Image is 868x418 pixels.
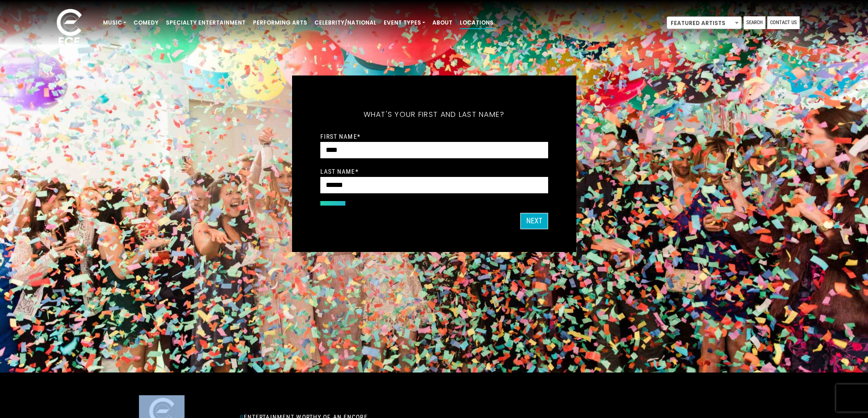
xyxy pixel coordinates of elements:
a: Celebrity/National [311,15,380,30]
label: First Name [320,132,360,141]
label: Last Name [320,167,359,176]
img: ece_new_logo_whitev2-1.png [46,6,92,50]
a: Contact Us [767,16,800,29]
a: About [429,15,456,30]
span: Featured Artists [667,16,742,29]
a: Comedy [130,15,162,30]
button: NEXT [520,213,548,229]
a: Performing Arts [249,15,311,30]
a: Search [744,16,765,29]
span: Featured Artists [667,17,741,30]
a: Event Types [380,15,429,30]
a: Specialty Entertainment [162,15,249,30]
a: Locations [456,15,497,30]
a: Music [99,15,130,30]
h5: What's your first and last name? [320,98,548,131]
